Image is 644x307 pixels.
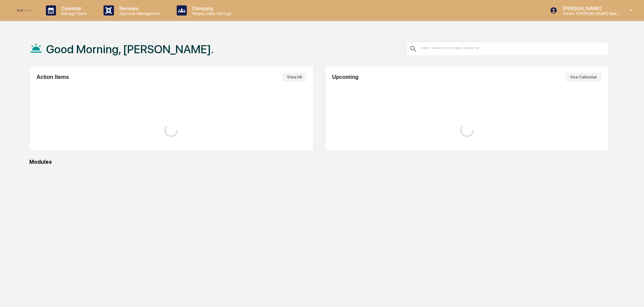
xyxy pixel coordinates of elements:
button: View All [282,73,306,82]
p: Company [187,5,235,11]
p: People, Data, Settings [187,11,235,16]
img: logo [16,8,32,13]
h2: Action Items [36,74,69,80]
div: Modules [29,159,609,165]
p: Reviews [114,5,163,11]
p: Approval Management [114,11,163,16]
p: Manage Tasks [56,11,90,16]
h1: Good Morning, [PERSON_NAME]. [46,42,214,56]
p: Calendar [56,5,90,11]
p: Admin • [PERSON_NAME] Wealth [557,11,620,16]
h2: Upcoming [332,74,358,80]
button: See Calendar [565,73,602,82]
p: [PERSON_NAME] [557,5,620,11]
